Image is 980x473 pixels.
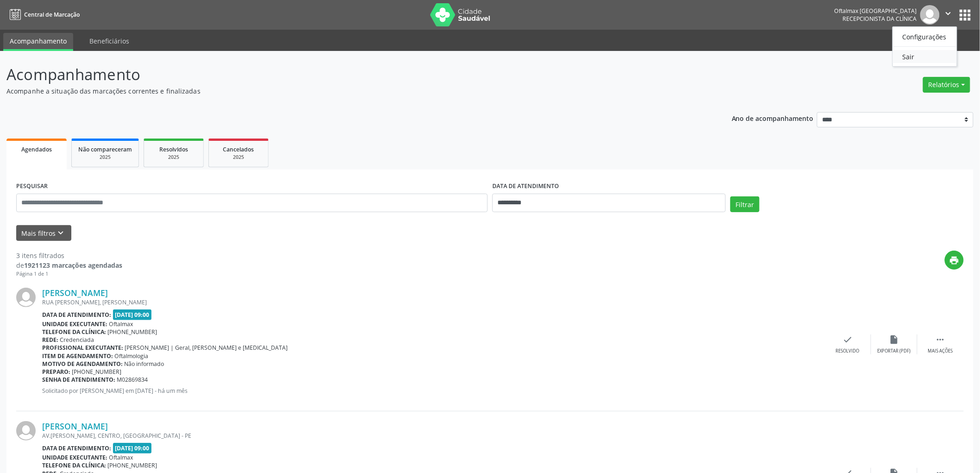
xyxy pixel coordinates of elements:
[42,328,106,336] b: Telefone da clínica:
[56,228,66,238] i: keyboard_arrow_down
[42,376,115,384] b: Senha de atendimento:
[42,461,106,469] b: Telefone da clínica:
[889,334,899,345] i: insert_drive_file
[892,26,957,67] ul: 
[945,251,964,270] button: print
[920,5,940,25] img: img
[72,368,122,376] span: [PHONE_NUMBER]
[151,154,197,161] div: 2025
[113,443,152,454] span: [DATE] 09:00
[24,11,80,19] span: Central de Marcação
[16,260,122,270] div: de
[117,376,148,384] span: M02869834
[223,145,254,153] span: Cancelados
[836,348,860,354] div: Resolvido
[42,336,58,344] b: Rede:
[42,421,108,431] a: [PERSON_NAME]
[42,432,825,440] div: AV.[PERSON_NAME], CENTRO, [GEOGRAPHIC_DATA] - PE
[21,145,52,153] span: Agendados
[928,348,953,354] div: Mais ações
[843,334,853,345] i: check
[109,454,133,461] span: Oftalmax
[6,7,80,22] a: Central de Marcação
[42,387,825,395] p: Solicitado por [PERSON_NAME] em [DATE] - há um mês
[730,196,760,212] button: Filtrar
[42,288,108,298] a: [PERSON_NAME]
[943,8,954,19] i: 
[16,421,36,441] img: img
[732,112,814,124] p: Ano de acompanhamento
[843,15,917,23] span: Recepcionista da clínica
[78,145,132,153] span: Não compareceram
[109,320,133,328] span: Oftalmax
[16,225,71,241] button: Mais filtroskeyboard_arrow_down
[42,320,107,328] b: Unidade executante:
[42,368,70,376] b: Preparo:
[125,360,164,368] span: Não informado
[6,63,684,86] p: Acompanhamento
[16,179,48,194] label: PESQUISAR
[957,7,974,23] button: apps
[42,344,123,352] b: Profissional executante:
[923,77,970,93] button: Relatórios
[42,454,107,461] b: Unidade executante:
[42,352,113,360] b: Item de agendamento:
[16,251,122,260] div: 3 itens filtrados
[16,288,36,307] img: img
[60,336,94,344] span: Credenciada
[949,255,960,265] i: print
[42,311,111,319] b: Data de atendimento:
[878,348,911,354] div: Exportar (PDF)
[115,352,149,360] span: Oftalmologia
[940,5,957,25] button: 
[42,298,825,306] div: RUA [PERSON_NAME], [PERSON_NAME]
[108,328,157,336] span: [PHONE_NUMBER]
[215,154,262,161] div: 2025
[125,344,288,352] span: [PERSON_NAME] | Geral, [PERSON_NAME] e [MEDICAL_DATA]
[893,50,957,63] a: Sair
[159,145,188,153] span: Resolvidos
[16,270,122,278] div: Página 1 de 1
[113,309,152,320] span: [DATE] 09:00
[78,154,132,161] div: 2025
[893,30,957,43] a: Configurações
[42,360,123,368] b: Motivo de agendamento:
[24,261,122,270] strong: 1921123 marcações agendadas
[492,179,559,194] label: DATA DE ATENDIMENTO
[6,86,684,96] p: Acompanhe a situação das marcações correntes e finalizadas
[42,444,111,452] b: Data de atendimento:
[83,33,136,49] a: Beneficiários
[936,334,946,345] i: 
[835,7,917,15] div: Oftalmax [GEOGRAPHIC_DATA]
[108,461,157,469] span: [PHONE_NUMBER]
[3,33,73,51] a: Acompanhamento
